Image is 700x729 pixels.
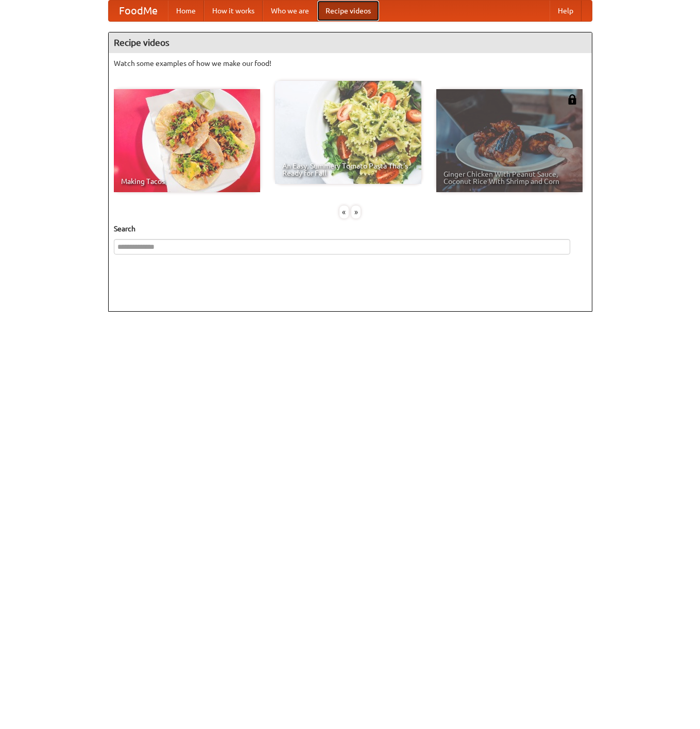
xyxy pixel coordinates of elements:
a: Home [168,1,204,21]
p: Watch some examples of how we make our food! [114,58,587,69]
a: Recipe videos [317,1,379,21]
a: Making Tacos [114,89,260,192]
div: « [339,206,349,218]
span: An Easy, Summery Tomato Pasta That's Ready for Fall [282,162,414,177]
a: Who we are [263,1,317,21]
img: 483408.png [567,94,577,105]
a: Help [550,1,582,21]
span: Making Tacos [121,178,253,185]
div: » [351,206,361,218]
h5: Search [114,224,587,234]
a: An Easy, Summery Tomato Pasta That's Ready for Fall [275,81,421,184]
h4: Recipe videos [109,32,592,53]
a: FoodMe [109,1,168,21]
a: How it works [204,1,263,21]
